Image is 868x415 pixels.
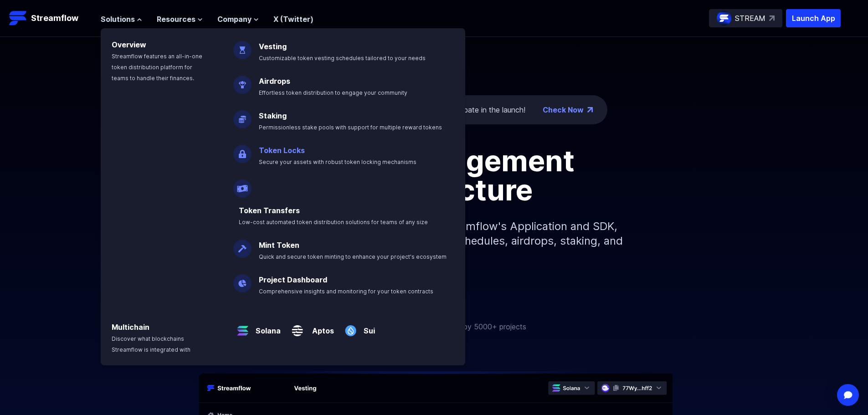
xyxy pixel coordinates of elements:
a: Vesting [259,42,287,51]
img: Sui [341,314,360,340]
img: Solana [233,314,252,340]
button: Launch App [786,9,841,27]
a: STREAM [709,9,782,27]
span: Customizable token vesting schedules tailored to your needs [259,55,426,61]
a: Airdrops [259,77,290,86]
span: Low-cost automated token distribution solutions for teams of any size [239,219,428,225]
a: Check Now [543,104,584,115]
img: Payroll [233,172,252,198]
img: Project Dashboard [233,267,252,292]
img: Staking [233,103,252,128]
button: Company [217,14,259,25]
img: Mint Token [233,232,252,258]
img: top-right-arrow.svg [769,15,775,21]
a: X (Twitter) [273,15,313,24]
span: Comprehensive insights and monitoring for your token contracts [259,288,433,295]
img: Airdrops [233,68,252,94]
span: Secure your assets with robust token locking mechanisms [259,159,416,165]
span: Resources [157,14,195,25]
button: Solutions [101,14,142,25]
span: Streamflow features an all-in-one token distribution platform for teams to handle their finances. [112,53,202,82]
p: Streamflow [31,12,78,25]
a: Solana [252,318,281,336]
p: STREAM [735,13,765,24]
a: Overview [112,40,146,49]
button: Resources [157,14,203,25]
a: Multichain [112,323,149,332]
span: Discover what blockchains Streamflow is integrated with [112,335,190,353]
img: Streamflow Logo [9,9,27,27]
a: Sui [360,318,375,336]
a: Staking [259,111,287,120]
a: Streamflow [9,9,92,27]
div: Open Intercom Messenger [837,384,859,406]
span: Quick and secure token minting to enhance your project's ecosystem [259,253,447,260]
img: Token Locks [233,138,252,163]
img: Vesting [233,34,252,59]
img: top-right-arrow.png [587,107,593,113]
a: Token Transfers [239,206,300,215]
span: Solutions [101,14,135,25]
a: Token Locks [259,146,305,155]
span: Company [217,14,252,25]
img: Aptos [288,314,307,340]
span: Permissionless stake pools with support for multiple reward tokens [259,124,442,131]
img: streamflow-logo-circle.png [717,11,731,26]
a: Project Dashboard [259,275,327,284]
a: Aptos [307,318,334,336]
a: Mint Token [259,241,299,250]
span: Effortless token distribution to engage your community [259,89,407,96]
p: Trusted by 5000+ projects [435,321,526,332]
